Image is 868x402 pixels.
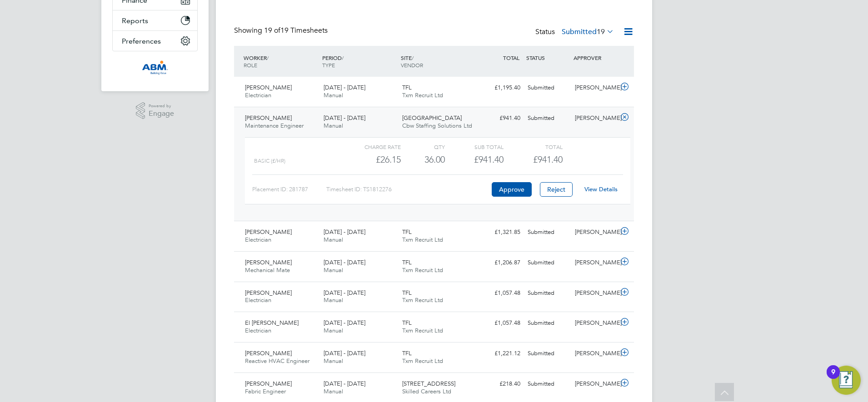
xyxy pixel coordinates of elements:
[324,258,365,266] span: [DATE] - [DATE]
[113,10,197,30] button: Reports
[540,182,573,197] button: Reject
[402,91,443,99] span: Txm Recruit Ltd
[401,152,445,167] div: 36.00
[244,61,257,69] span: ROLE
[533,154,563,165] span: £941.40
[524,286,571,301] div: Submitted
[324,114,365,122] span: [DATE] - [DATE]
[324,228,365,236] span: [DATE] - [DATE]
[571,50,619,66] div: APPROVER
[245,289,292,297] span: [PERSON_NAME]
[324,91,343,99] span: Manual
[113,31,197,51] button: Preferences
[402,228,412,236] span: TFL
[342,152,401,167] div: £26.15
[445,152,504,167] div: £941.40
[571,80,619,95] div: [PERSON_NAME]
[324,380,365,387] span: [DATE] - [DATE]
[402,380,455,387] span: [STREET_ADDRESS]
[402,122,472,129] span: Cbw Staffing Solutions Ltd
[571,377,619,392] div: [PERSON_NAME]
[402,236,443,243] span: Txm Recruit Ltd
[234,26,329,35] div: Showing
[149,110,174,118] span: Engage
[252,182,326,197] div: Placement ID: 281787
[492,182,532,197] button: Approve
[571,286,619,301] div: [PERSON_NAME]
[402,387,451,395] span: Skilled Careers Ltd
[401,61,423,69] span: VENDOR
[477,80,524,95] div: £1,195.40
[245,319,299,327] span: El [PERSON_NAME]
[503,54,519,61] span: TOTAL
[136,102,175,119] a: Powered byEngage
[524,80,571,95] div: Submitted
[584,185,618,193] a: View Details
[245,380,292,387] span: [PERSON_NAME]
[477,377,524,392] div: £218.40
[267,54,269,61] span: /
[402,114,462,122] span: [GEOGRAPHIC_DATA]
[324,236,343,243] span: Manual
[254,158,285,164] span: Basic (£/HR)
[402,289,412,297] span: TFL
[324,387,343,395] span: Manual
[122,37,161,45] span: Preferences
[402,357,443,365] span: Txm Recruit Ltd
[477,225,524,240] div: £1,321.85
[324,327,343,334] span: Manual
[245,91,271,99] span: Electrician
[245,327,271,334] span: Electrician
[832,366,861,395] button: Open Resource Center, 9 new notifications
[324,357,343,365] span: Manual
[571,346,619,361] div: [PERSON_NAME]
[524,316,571,331] div: Submitted
[245,266,290,274] span: Mechanical Mate
[324,266,343,274] span: Manual
[524,346,571,361] div: Submitted
[412,54,414,61] span: /
[264,26,328,35] span: 19 Timesheets
[477,286,524,301] div: £1,057.48
[477,111,524,126] div: £941.40
[324,84,365,91] span: [DATE] - [DATE]
[320,50,399,73] div: PERIOD
[402,319,412,327] span: TFL
[524,255,571,270] div: Submitted
[112,60,198,75] a: Go to home page
[324,122,343,129] span: Manual
[245,387,286,395] span: Fabric Engineer
[402,296,443,304] span: Txm Recruit Ltd
[324,296,343,304] span: Manual
[401,141,445,152] div: QTY
[245,357,309,365] span: Reactive HVAC Engineer
[399,50,477,73] div: SITE
[245,122,304,129] span: Maintenance Engineer
[324,319,365,327] span: [DATE] - [DATE]
[504,141,562,152] div: Total
[571,316,619,331] div: [PERSON_NAME]
[245,349,292,357] span: [PERSON_NAME]
[402,84,412,91] span: TFL
[524,225,571,240] div: Submitted
[142,60,168,75] img: abm-technical-logo-retina.png
[571,225,619,240] div: [PERSON_NAME]
[477,346,524,361] div: £1,221.12
[477,255,524,270] div: £1,206.87
[445,141,504,152] div: Sub Total
[245,228,292,236] span: [PERSON_NAME]
[245,84,292,91] span: [PERSON_NAME]
[245,296,271,304] span: Electrician
[342,141,401,152] div: Charge rate
[562,27,614,36] label: Submitted
[326,182,489,197] div: Timesheet ID: TS1812276
[597,27,605,36] span: 19
[524,377,571,392] div: Submitted
[535,26,616,39] div: Status
[342,54,344,61] span: /
[477,316,524,331] div: £1,057.48
[402,258,412,266] span: TFL
[402,327,443,334] span: Txm Recruit Ltd
[245,258,292,266] span: [PERSON_NAME]
[322,61,335,69] span: TYPE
